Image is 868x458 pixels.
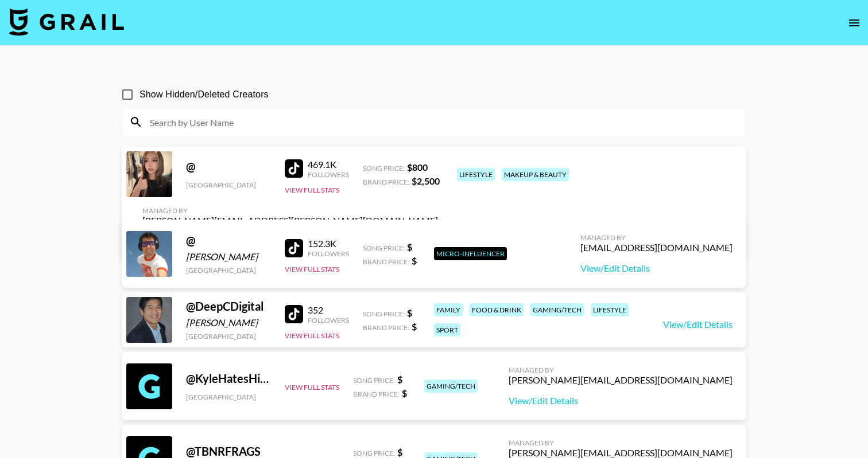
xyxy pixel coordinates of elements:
div: Managed By [580,233,733,242]
img: Grail Talent [9,8,124,36]
span: Song Price: [363,244,405,252]
div: sport [434,323,460,336]
div: 469.1K [308,159,349,170]
strong: $ [402,387,407,398]
div: Managed By [142,206,438,215]
div: @ [186,233,271,248]
button: View Full Stats [285,331,339,340]
div: [GEOGRAPHIC_DATA] [186,393,271,401]
div: makeup & beauty [502,168,569,181]
span: Song Price: [353,449,395,457]
div: 352 [308,304,349,316]
div: Followers [308,249,349,258]
div: [PERSON_NAME][EMAIL_ADDRESS][PERSON_NAME][DOMAIN_NAME] [142,215,438,226]
div: [EMAIL_ADDRESS][DOMAIN_NAME] [580,242,733,253]
strong: $ 2,500 [412,175,440,186]
span: Brand Price: [353,390,400,398]
strong: $ [397,374,402,385]
div: gaming/tech [530,303,584,316]
div: Followers [308,170,349,179]
button: View Full Stats [285,265,339,273]
button: open drawer [843,11,866,34]
strong: $ [397,447,402,457]
span: Show Hidden/Deleted Creators [139,88,269,101]
span: Song Price: [363,310,405,318]
div: gaming/tech [424,379,478,393]
strong: $ [412,321,417,332]
span: Brand Price: [363,323,409,332]
div: Followers [308,316,349,324]
div: [GEOGRAPHIC_DATA] [186,266,271,275]
div: Micro-Influencer [434,247,507,260]
div: [GEOGRAPHIC_DATA] [186,181,271,189]
div: @ [186,159,271,174]
span: Song Price: [363,164,405,173]
div: lifestyle [457,168,495,181]
div: @ DeepCDigital [186,299,271,314]
span: Song Price: [353,376,395,385]
span: Brand Price: [363,257,409,266]
a: View/Edit Details [663,319,733,330]
div: 152.3K [308,238,349,249]
strong: $ [407,307,412,318]
div: [PERSON_NAME][EMAIL_ADDRESS][DOMAIN_NAME] [509,374,733,386]
button: View Full Stats [285,186,339,194]
strong: $ [407,241,412,252]
div: food & drink [470,303,524,316]
a: View/Edit Details [509,395,733,406]
button: View Full Stats [285,383,339,392]
div: family [434,303,463,316]
div: [PERSON_NAME] [186,251,271,263]
div: Managed By [509,439,733,447]
input: Search by User Name [143,113,739,131]
div: [GEOGRAPHIC_DATA] [186,332,271,340]
div: @ KyleHatesHiking [186,371,271,386]
strong: $ [412,255,417,266]
div: lifestyle [591,303,629,316]
div: Managed By [509,366,733,374]
strong: $ 800 [407,162,428,173]
div: [PERSON_NAME] [186,317,271,328]
a: View/Edit Details [580,263,733,274]
span: Brand Price: [363,178,409,186]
